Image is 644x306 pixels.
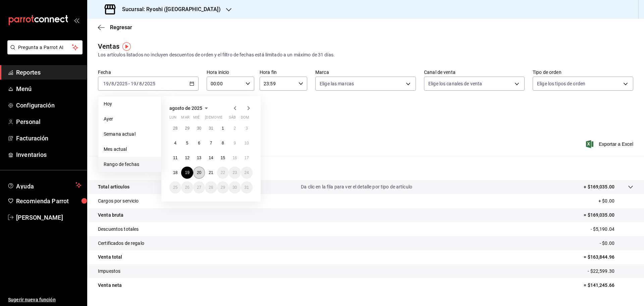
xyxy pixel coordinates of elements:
[16,68,82,77] span: Reportes
[181,181,193,193] button: 26 de agosto de 2025
[181,137,193,149] button: 5 de agosto de 2025
[142,81,144,86] span: /
[104,146,156,153] span: Mes actual
[98,268,120,275] p: Impuestos
[16,101,82,110] span: Configuración
[18,44,72,51] span: Pregunta a Parrot AI
[197,156,201,160] abbr: 13 de agosto de 2025
[207,70,254,75] label: Hora inicio
[205,181,217,193] button: 28 de agosto de 2025
[229,181,240,193] button: 30 de agosto de 2025
[245,170,249,175] abbr: 24 de agosto de 2025
[229,115,236,122] abbr: sábado
[169,181,181,193] button: 25 de agosto de 2025
[98,254,122,261] p: Venta total
[169,122,181,134] button: 28 de julio de 2025
[232,170,237,175] abbr: 23 de agosto de 2025
[169,167,181,179] button: 18 de agosto de 2025
[181,167,193,179] button: 19 de agosto de 2025
[205,152,217,164] button: 14 de agosto de 2025
[16,134,82,143] span: Facturación
[98,164,633,172] p: Resumen
[185,185,189,190] abbr: 26 de agosto de 2025
[173,170,177,175] abbr: 18 de agosto de 2025
[205,167,217,179] button: 21 de agosto de 2025
[98,70,199,75] label: Fecha
[193,122,205,134] button: 30 de julio de 2025
[104,100,156,107] span: Hoy
[16,84,82,93] span: Menú
[232,185,237,190] abbr: 30 de agosto de 2025
[222,126,224,131] abbr: 1 de agosto de 2025
[8,296,82,303] span: Sugerir nueva función
[428,80,482,87] span: Elige los canales de venta
[185,156,189,160] abbr: 12 de agosto de 2025
[210,141,212,145] abbr: 7 de agosto de 2025
[16,150,82,159] span: Inventarios
[116,81,128,86] input: ----
[98,198,139,205] p: Cargos por servicio
[241,137,253,149] button: 10 de agosto de 2025
[229,122,240,134] button: 2 de agosto de 2025
[217,137,229,149] button: 8 de agosto de 2025
[241,152,253,164] button: 17 de agosto de 2025
[245,156,249,160] abbr: 17 de agosto de 2025
[193,167,205,179] button: 20 de agosto de 2025
[197,170,201,175] abbr: 20 de agosto de 2025
[173,156,177,160] abbr: 11 de agosto de 2025
[209,170,213,175] abbr: 21 de agosto de 2025
[193,152,205,164] button: 13 de agosto de 2025
[98,41,119,51] div: Ventas
[16,117,82,126] span: Personal
[122,42,131,51] img: Tooltip marker
[209,185,213,190] abbr: 28 de agosto de 2025
[241,181,253,193] button: 31 de agosto de 2025
[98,24,132,31] button: Regresar
[139,81,142,86] input: --
[16,196,82,206] span: Recomienda Parrot
[229,137,240,149] button: 9 de agosto de 2025
[600,240,633,247] p: - $0.00
[169,152,181,164] button: 11 de agosto de 2025
[584,254,633,261] p: = $163,844.96
[197,126,201,131] abbr: 30 de julio de 2025
[128,81,130,86] span: -
[221,170,225,175] abbr: 22 de agosto de 2025
[584,282,633,289] p: = $141,245.66
[229,167,240,179] button: 23 de agosto de 2025
[169,105,202,111] span: agosto de 2025
[301,183,412,190] p: Da clic en la fila para ver el detalle por tipo de artículo
[241,122,253,134] button: 3 de agosto de 2025
[7,40,83,54] button: Pregunta a Parrot AI
[217,181,229,193] button: 29 de agosto de 2025
[205,115,245,122] abbr: jueves
[16,213,82,222] span: [PERSON_NAME]
[181,152,193,164] button: 12 de agosto de 2025
[537,80,585,87] span: Elige los tipos de orden
[217,167,229,179] button: 22 de agosto de 2025
[186,141,189,145] abbr: 5 de agosto de 2025
[114,81,116,86] span: /
[315,70,416,75] label: Marca
[598,198,633,205] p: + $0.00
[98,51,633,58] div: Los artículos listados no incluyen descuentos de orden y el filtro de fechas está limitado a un m...
[197,185,201,190] abbr: 27 de agosto de 2025
[174,141,176,145] abbr: 4 de agosto de 2025
[591,226,633,233] p: - $5,190.04
[320,80,354,87] span: Elige las marcas
[193,137,205,149] button: 6 de agosto de 2025
[587,140,633,148] button: Exportar a Excel
[144,81,156,86] input: ----
[241,167,253,179] button: 24 de agosto de 2025
[169,104,210,112] button: agosto de 2025
[169,137,181,149] button: 4 de agosto de 2025
[16,181,73,189] span: Ayuda
[98,212,123,219] p: Venta bruta
[185,170,189,175] abbr: 19 de agosto de 2025
[424,70,525,75] label: Canal de venta
[217,122,229,134] button: 1 de agosto de 2025
[217,115,222,122] abbr: viernes
[229,152,240,164] button: 16 de agosto de 2025
[103,81,109,86] input: --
